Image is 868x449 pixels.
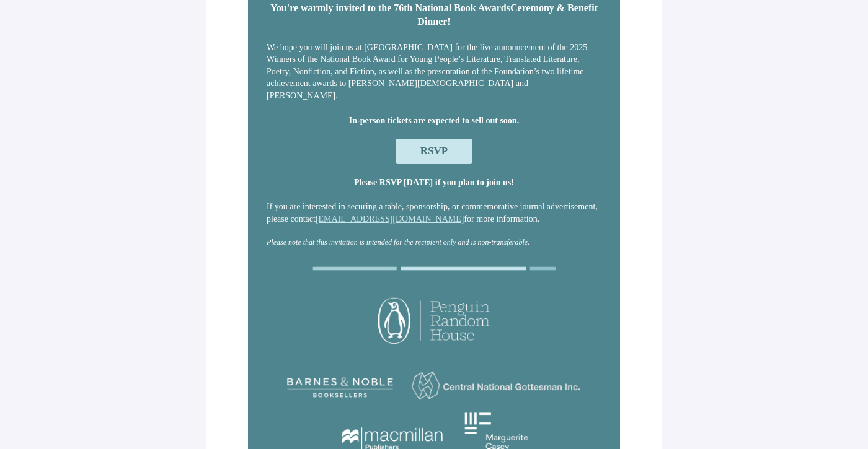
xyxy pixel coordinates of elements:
[267,238,529,246] em: Please note that this invitation is intended for the recipient only and is non-transferable.
[267,41,601,102] p: We hope you will join us at [GEOGRAPHIC_DATA] for the live announcement of the 2025 Winners of th...
[316,214,464,224] a: [EMAIL_ADDRESS][DOMAIN_NAME]
[270,2,510,13] strong: You're warmly invited to the 76th National Book Awards
[417,2,598,27] strong: Ceremony & Benefit Dinner!
[267,201,601,225] p: If you are interested in securing a table, sponsorship, or commemorative journal advertisement, p...
[354,178,514,187] strong: Please RSVP [DATE] if you plan to join us!
[420,145,448,157] span: RSVP
[396,139,472,163] a: RSVP
[349,116,519,125] strong: In-person tickets are expected to sell out soon.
